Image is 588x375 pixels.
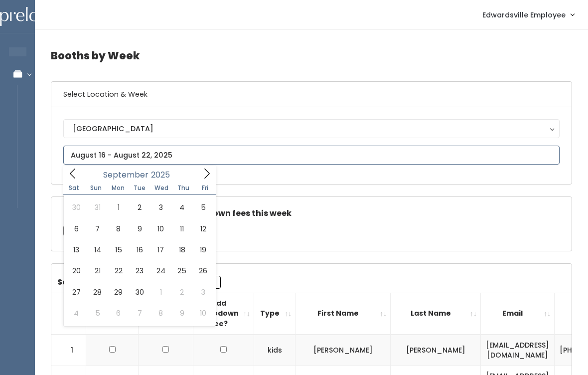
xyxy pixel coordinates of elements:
[171,282,192,303] span: October 2, 2025
[129,197,150,218] span: September 2, 2025
[129,260,150,281] span: September 23, 2025
[87,260,108,281] span: September 21, 2025
[73,123,550,134] div: [GEOGRAPHIC_DATA]
[192,260,213,281] span: September 26, 2025
[129,303,150,324] span: October 7, 2025
[66,197,87,218] span: August 30, 2025
[171,197,192,218] span: September 4, 2025
[51,42,572,69] h4: Booths by Week
[150,282,171,303] span: October 1, 2025
[66,260,87,281] span: September 20, 2025
[150,185,172,191] span: Wed
[63,209,560,218] h5: Check this box if there are no takedown fees this week
[192,218,213,239] span: September 12, 2025
[87,239,108,260] span: September 14, 2025
[295,293,391,334] th: First Name: activate to sort column ascending
[481,293,555,334] th: Email: activate to sort column ascending
[254,335,295,366] td: kids
[150,218,171,239] span: September 10, 2025
[51,335,86,366] td: 1
[66,218,87,239] span: September 6, 2025
[87,303,108,324] span: October 5, 2025
[481,335,555,366] td: [EMAIL_ADDRESS][DOMAIN_NAME]
[108,197,129,218] span: September 1, 2025
[51,293,86,334] th: #: activate to sort column descending
[192,239,213,260] span: September 19, 2025
[129,218,150,239] span: September 9, 2025
[66,239,87,260] span: September 13, 2025
[194,185,216,191] span: Fri
[172,185,194,191] span: Thu
[108,239,129,260] span: September 15, 2025
[87,197,108,218] span: August 31, 2025
[66,282,87,303] span: September 27, 2025
[150,303,171,324] span: October 8, 2025
[192,303,213,324] span: October 10, 2025
[391,335,481,366] td: [PERSON_NAME]
[171,303,192,324] span: October 9, 2025
[108,282,129,303] span: September 29, 2025
[87,282,108,303] span: September 28, 2025
[63,185,85,191] span: Sat
[129,239,150,260] span: September 16, 2025
[108,218,129,239] span: September 8, 2025
[103,171,148,179] span: September
[254,293,295,334] th: Type: activate to sort column ascending
[192,282,213,303] span: October 3, 2025
[51,82,572,107] h6: Select Location & Week
[150,260,171,281] span: September 24, 2025
[108,303,129,324] span: October 6, 2025
[57,276,221,289] label: Search:
[193,293,254,334] th: Add Takedown Fee?: activate to sort column ascending
[148,169,178,181] input: Year
[108,260,129,281] span: September 22, 2025
[107,185,129,191] span: Mon
[192,197,213,218] span: September 5, 2025
[129,282,150,303] span: September 30, 2025
[391,293,481,334] th: Last Name: activate to sort column ascending
[482,9,566,20] span: Edwardsville Employee
[63,119,560,138] button: [GEOGRAPHIC_DATA]
[295,335,391,366] td: [PERSON_NAME]
[85,185,107,191] span: Sun
[150,239,171,260] span: September 17, 2025
[150,197,171,218] span: September 3, 2025
[171,239,192,260] span: September 18, 2025
[66,303,87,324] span: October 4, 2025
[87,218,108,239] span: September 7, 2025
[472,4,584,25] a: Edwardsville Employee
[171,218,192,239] span: September 11, 2025
[129,185,150,191] span: Tue
[171,260,192,281] span: September 25, 2025
[63,146,560,165] input: August 16 - August 22, 2025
